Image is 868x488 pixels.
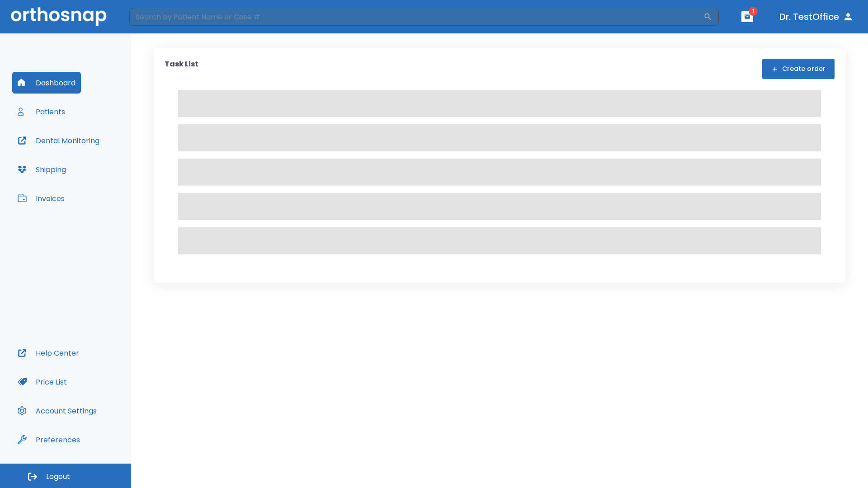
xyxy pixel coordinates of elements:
button: Dental Monitoring [12,130,105,151]
button: Create order [762,59,835,79]
button: Patients [12,101,71,122]
img: Orthosnap [11,7,107,26]
span: Logout [46,472,70,482]
button: Dr. TestOffice [776,9,857,25]
input: Search by Patient Name or Case # [129,8,703,26]
button: Shipping [12,159,71,180]
button: Invoices [12,188,70,209]
button: Account Settings [12,400,102,422]
button: Dashboard [12,72,81,94]
p: Task List [165,59,198,79]
button: Preferences [12,429,85,450]
button: Help Center [12,342,85,364]
span: 1 [749,7,758,16]
button: Price List [12,371,72,393]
